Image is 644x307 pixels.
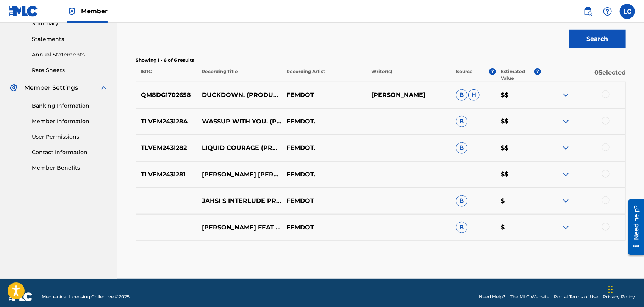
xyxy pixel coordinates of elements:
[561,90,571,100] img: expand
[456,89,467,101] span: B
[561,143,571,153] img: expand
[366,90,451,100] p: [PERSON_NAME]
[456,195,467,207] span: B
[99,83,108,92] img: expand
[197,196,282,206] p: JAHSI S INTERLUDE PRODUCED BY [PERSON_NAME]
[32,148,108,156] a: Contact Information
[496,143,541,153] p: $$
[281,170,366,179] p: FEMDOT.
[136,143,197,153] p: TLVEM2431282
[561,170,571,179] img: expand
[501,68,534,82] p: Estimated Value
[366,68,451,82] p: Writer(s)
[197,90,282,100] p: DUCKDOWN. (PRODUCED BY DRGNDRP)
[197,68,281,82] p: Recording Title
[197,117,282,126] p: WASSUP WITH YOU. (PRODUCED BY INCEPSHUN)
[281,117,366,126] p: FEMDOT.
[603,7,612,16] img: help
[9,83,18,92] img: Member Settings
[456,222,467,233] span: B
[9,292,33,301] img: logo
[541,68,626,82] p: 0 Selected
[32,20,108,28] a: Summary
[32,133,108,141] a: User Permissions
[496,90,541,100] p: $$
[136,90,197,100] p: QM8DG1702658
[496,117,541,126] p: $$
[456,68,473,82] p: Source
[583,7,592,16] img: search
[623,196,644,257] iframe: Resource Center
[42,293,130,300] span: Mechanical Licensing Collective © 2025
[281,68,366,82] p: Recording Artist
[32,164,108,172] a: Member Benefits
[24,83,78,92] span: Member Settings
[281,196,366,206] p: FEMDOT
[510,293,549,300] a: The MLC Website
[496,170,541,179] p: $$
[496,223,541,232] p: $
[580,4,596,19] a: Public Search
[32,66,108,74] a: Rate Sheets
[9,6,38,17] img: MLC Logo
[67,7,77,16] img: Top Rightsholder
[534,68,541,75] span: ?
[456,142,467,154] span: B
[489,68,496,75] span: ?
[32,102,108,110] a: Banking Information
[561,196,571,206] img: expand
[620,4,635,19] div: User Menu
[608,278,613,301] div: Drag
[554,293,598,300] a: Portal Terms of Use
[197,170,282,179] p: [PERSON_NAME] [PERSON_NAME] (PRODUCED BY [PERSON_NAME])
[136,68,197,82] p: ISRC
[281,143,366,153] p: FEMDOT.
[136,57,626,64] p: Showing 1 - 6 of 6 results
[281,223,366,232] p: FEMDOT
[32,35,108,43] a: Statements
[606,271,644,307] iframe: Chat Widget
[136,170,197,179] p: TLVEM2431281
[479,293,505,300] a: Need Help?
[496,196,541,206] p: $
[81,7,108,16] span: Member
[136,117,197,126] p: TLVEM2431284
[281,90,366,100] p: FEMDOT
[456,116,467,127] span: B
[197,143,282,153] p: LIQUID COURAGE (PRODUCED BY GOLD HAZE)
[603,293,635,300] a: Privacy Policy
[32,117,108,125] a: Member Information
[561,223,571,232] img: expand
[468,89,480,101] span: H
[569,30,626,48] button: Search
[197,223,282,232] p: [PERSON_NAME] FEAT [PERSON_NAME] PRODUCED BY [PERSON_NAME]
[561,117,571,126] img: expand
[32,51,108,59] a: Annual Statements
[600,4,615,19] div: Help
